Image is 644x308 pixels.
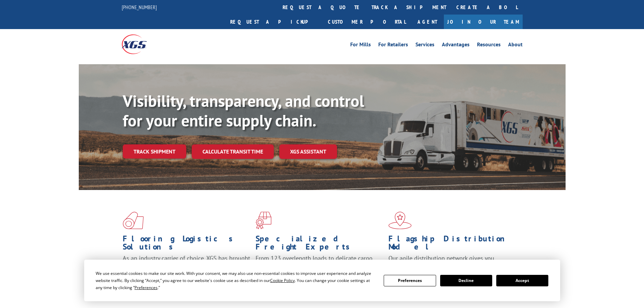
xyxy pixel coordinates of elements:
[123,144,186,159] a: Track shipment
[440,275,492,286] button: Decline
[135,285,158,290] span: Preferences
[411,15,444,29] a: Agent
[350,42,371,49] a: For Mills
[123,254,250,278] span: As an industry carrier of choice, XGS has brought innovation and dedication to flooring logistics...
[123,90,364,131] b: Visibility, transparency, and control for your entire supply chain.
[388,235,516,254] h1: Flagship Distribution Model
[444,15,523,29] a: Join Our Team
[279,144,337,159] a: XGS ASSISTANT
[270,278,295,283] span: Cookie Policy
[256,254,383,284] p: From 123 overlength loads to delicate cargo, our experienced staff knows the best way to move you...
[442,42,470,49] a: Advantages
[192,144,274,159] a: Calculate transit time
[384,275,436,286] button: Preferences
[123,212,144,229] img: xgs-icon-total-supply-chain-intelligence-red
[225,15,323,29] a: Request a pickup
[84,260,560,301] div: Cookie Consent Prompt
[388,212,412,229] img: xgs-icon-flagship-distribution-model-red
[256,235,383,254] h1: Specialized Freight Experts
[378,42,408,49] a: For Retailers
[323,15,411,29] a: Customer Portal
[123,235,251,254] h1: Flooring Logistics Solutions
[96,270,376,291] div: We use essential cookies to make our site work. With your consent, we may also use non-essential ...
[508,42,523,49] a: About
[496,275,548,286] button: Accept
[388,254,513,270] span: Our agile distribution network gives you nationwide inventory management on demand.
[256,212,271,229] img: xgs-icon-focused-on-flooring-red
[477,42,501,49] a: Resources
[415,42,434,49] a: Services
[122,4,157,10] a: [PHONE_NUMBER]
